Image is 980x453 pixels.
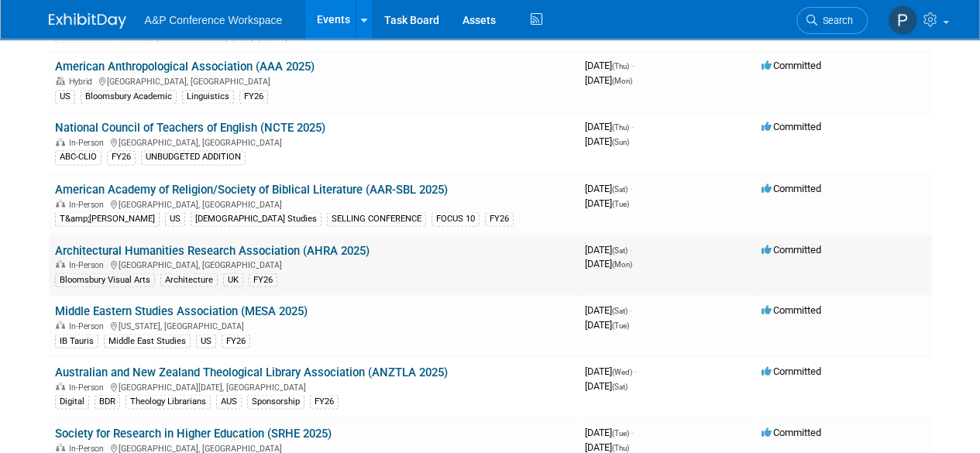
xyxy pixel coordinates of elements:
[612,259,632,268] span: (Mon)
[585,243,632,255] span: [DATE]
[104,334,191,348] div: Middle East Studies
[630,304,632,315] span: -
[612,62,629,70] span: (Thu)
[55,426,332,440] a: Society for Research in Higher Education (SRHE 2025)
[630,243,632,255] span: -
[55,243,370,257] a: Architectural Humanities Research Association (AHRA 2025)
[56,138,65,146] img: In-Person Event
[310,394,339,408] div: FY26
[55,318,573,331] div: [US_STATE], [GEOGRAPHIC_DATA]
[126,394,211,408] div: Theology Librarians
[55,182,448,196] a: American Academy of Religion/Society of Biblical Literature (AAR-SBL 2025)
[55,365,448,379] a: Australian and New Zealand Theological Library Association (ANZTLA 2025)
[762,426,821,438] span: Committed
[55,273,155,287] div: Bloomsbury Visual Arts
[55,304,308,317] a: Middle Eastern Studies Association (MESA 2025)
[631,121,634,132] span: -
[55,257,573,269] div: [GEOGRAPHIC_DATA], [GEOGRAPHIC_DATA]
[49,13,126,29] img: ExhibitDay
[585,304,632,315] span: [DATE]
[95,394,120,408] div: BDR
[55,74,573,87] div: [GEOGRAPHIC_DATA], [GEOGRAPHIC_DATA]
[612,123,629,132] span: (Thu)
[762,365,821,376] span: Committed
[55,334,98,348] div: IB Tauris
[612,443,629,451] span: (Thu)
[585,441,629,452] span: [DATE]
[612,321,629,329] span: (Tue)
[182,90,234,104] div: Linguistics
[585,318,629,330] span: [DATE]
[585,365,637,376] span: [DATE]
[165,211,185,225] div: US
[69,138,108,148] span: In-Person
[69,321,108,331] span: In-Person
[762,60,821,71] span: Committed
[585,74,632,86] span: [DATE]
[56,443,65,451] img: In-Person Event
[612,306,628,314] span: (Sat)
[762,121,821,132] span: Committed
[612,199,629,208] span: (Tue)
[585,257,632,269] span: [DATE]
[141,150,246,164] div: UNBUDGETED ADDITION
[796,7,868,34] a: Search
[432,211,480,225] div: FOCUS 10
[55,197,573,209] div: [GEOGRAPHIC_DATA], [GEOGRAPHIC_DATA]
[612,184,628,193] span: (Sat)
[762,304,821,315] span: Committed
[160,273,218,287] div: Architecture
[634,365,637,376] span: -
[56,321,65,328] img: In-Person Event
[327,211,426,225] div: SELLING CONFERENCE
[81,90,177,104] div: Bloomsbury Academic
[56,199,65,207] img: In-Person Event
[69,199,108,209] span: In-Person
[762,182,821,194] span: Committed
[585,197,629,208] span: [DATE]
[55,121,325,135] a: National Council of Teachers of English (NCTE 2025)
[817,15,853,26] span: Search
[612,138,629,146] span: (Sun)
[55,60,315,74] a: American Anthropological Association (AAA 2025)
[249,273,277,287] div: FY26
[485,211,514,225] div: FY26
[631,60,634,71] span: -
[612,245,628,254] span: (Sat)
[247,394,304,408] div: Sponsorship
[191,211,322,225] div: [DEMOGRAPHIC_DATA] Studies
[55,211,160,225] div: T&amp;[PERSON_NAME]
[69,259,108,269] span: In-Person
[585,182,632,194] span: [DATE]
[585,60,634,71] span: [DATE]
[55,394,89,408] div: Digital
[612,367,632,376] span: (Wed)
[585,426,634,438] span: [DATE]
[612,428,629,437] span: (Tue)
[55,90,75,104] div: US
[55,379,573,392] div: [GEOGRAPHIC_DATA][DATE], [GEOGRAPHIC_DATA]
[222,334,250,348] div: FY26
[69,443,108,453] span: In-Person
[196,334,216,348] div: US
[145,14,283,26] span: A&P Conference Workspace
[56,382,65,390] img: In-Person Event
[69,382,108,392] span: In-Person
[56,77,65,84] img: Hybrid Event
[888,5,917,35] img: Paige Papandrea
[239,90,268,104] div: FY26
[56,259,65,267] img: In-Person Event
[69,77,97,87] span: Hybrid
[55,441,573,453] div: [GEOGRAPHIC_DATA], [GEOGRAPHIC_DATA]
[107,150,136,164] div: FY26
[223,273,243,287] div: UK
[612,77,632,85] span: (Mon)
[612,382,628,390] span: (Sat)
[55,150,101,164] div: ABC-CLIO
[762,243,821,255] span: Committed
[55,136,573,148] div: [GEOGRAPHIC_DATA], [GEOGRAPHIC_DATA]
[585,121,634,132] span: [DATE]
[585,379,628,391] span: [DATE]
[585,136,629,147] span: [DATE]
[630,182,632,194] span: -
